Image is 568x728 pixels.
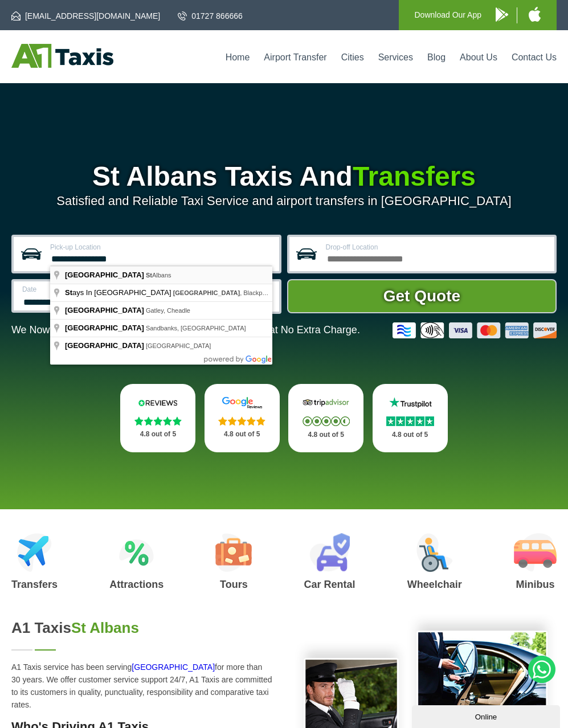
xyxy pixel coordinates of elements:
[146,272,152,279] span: St
[65,341,144,350] span: [GEOGRAPHIC_DATA]
[71,619,139,636] span: St Albans
[217,427,267,441] p: 4.8 out of 5
[173,289,240,296] span: [GEOGRAPHIC_DATA]
[288,384,363,452] a: Tripadvisor Stars 4.8 out of 5
[264,52,326,62] a: Airport Transfer
[109,579,164,590] h3: Attractions
[215,533,252,572] img: Tours
[132,662,215,672] a: [GEOGRAPHIC_DATA]
[146,272,171,279] span: Albans
[385,396,435,409] img: Trustpilot
[173,289,271,296] span: , Blackpool
[22,286,134,293] label: Date
[50,244,272,251] label: Pick-up Location
[11,619,273,637] h2: A1 Taxis
[427,52,446,62] a: Blog
[65,288,173,297] span: ays In [GEOGRAPHIC_DATA]
[215,579,252,590] h3: Tours
[341,52,364,62] a: Cities
[205,384,280,452] a: Google Stars 4.8 out of 5
[11,44,113,68] img: A1 Taxis St Albans LTD
[146,342,211,349] span: [GEOGRAPHIC_DATA]
[353,161,476,191] span: Transfers
[385,428,435,442] p: 4.8 out of 5
[11,579,58,590] h3: Transfers
[11,10,160,22] a: [EMAIL_ADDRESS][DOMAIN_NAME]
[514,533,557,572] img: Minibus
[134,416,182,426] img: Stars
[230,324,360,336] span: The Car at No Extra Charge.
[304,579,355,590] h3: Car Rental
[301,396,351,409] img: Tripadvisor
[386,416,434,426] img: Stars
[514,579,557,590] h3: Minibus
[496,7,508,22] img: A1 Taxis Android App
[218,416,265,426] img: Stars
[65,306,144,314] span: [GEOGRAPHIC_DATA]
[512,52,557,62] a: Contact Us
[529,7,541,22] img: A1 Taxis iPhone App
[120,384,195,452] a: Reviews.io Stars 4.8 out of 5
[65,324,144,332] span: [GEOGRAPHIC_DATA]
[178,10,243,22] a: 01727 866666
[65,271,144,279] span: [GEOGRAPHIC_DATA]
[378,52,413,62] a: Services
[11,661,273,711] p: A1 Taxis service has been serving for more than 30 years. We offer customer service support 24/7,...
[460,52,497,62] a: About Us
[119,533,154,572] img: Attractions
[416,533,453,572] img: Wheelchair
[17,533,52,572] img: Airport Transfers
[415,8,482,22] p: Download Our App
[287,279,557,313] button: Get Quote
[393,322,557,338] img: Credit And Debit Cards
[11,194,557,208] p: Satisfied and Reliable Taxi Service and airport transfers in [GEOGRAPHIC_DATA]
[301,428,351,442] p: 4.8 out of 5
[373,384,448,452] a: Trustpilot Stars 4.8 out of 5
[303,416,350,426] img: Stars
[326,244,548,251] label: Drop-off Location
[133,427,183,441] p: 4.8 out of 5
[412,703,562,728] iframe: chat widget
[11,324,360,336] p: We Now Accept Card & Contactless Payment In
[133,396,183,409] img: Reviews.io
[146,307,190,314] span: Gatley, Cheadle
[11,163,557,190] h1: St Albans Taxis And
[65,288,72,297] span: St
[226,52,250,62] a: Home
[407,579,462,590] h3: Wheelchair
[146,325,246,332] span: Sandbanks, [GEOGRAPHIC_DATA]
[309,533,350,572] img: Car Rental
[217,396,267,409] img: Google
